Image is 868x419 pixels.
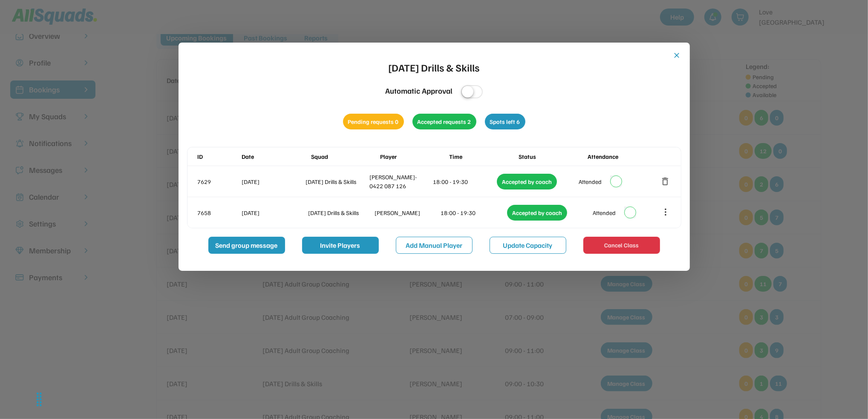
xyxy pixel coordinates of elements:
[660,176,671,187] button: delete
[385,85,453,97] div: Automatic Approval
[588,152,655,161] div: Attendance
[343,114,404,129] div: Pending requests 0
[490,237,566,254] button: Update Capacity
[507,205,567,221] div: Accepted by coach
[242,208,307,217] div: [DATE]
[593,208,616,217] div: Attended
[198,208,240,217] div: 7658
[449,152,516,161] div: Time
[311,152,378,161] div: Squad
[579,177,602,186] div: Attended
[369,172,432,190] div: [PERSON_NAME]- 0422 087 126
[198,177,240,186] div: 7629
[583,237,660,254] button: Cancel Class
[242,152,309,161] div: Date
[519,152,586,161] div: Status
[433,177,496,186] div: 18:00 - 19:30
[412,114,476,129] div: Accepted requests 2
[497,174,557,189] div: Accepted by coach
[306,177,368,186] div: [DATE] Drills & Skills
[208,237,285,254] button: Send group message
[673,51,681,60] button: close
[242,177,304,186] div: [DATE]
[198,152,240,161] div: ID
[441,208,506,217] div: 18:00 - 19:30
[308,208,373,217] div: [DATE] Drills & Skills
[380,152,447,161] div: Player
[485,114,525,129] div: Spots left 6
[302,237,379,254] button: Invite Players
[396,237,473,254] button: Add Manual Player
[389,60,480,75] div: [DATE] Drills & Skills
[375,208,439,217] div: [PERSON_NAME]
